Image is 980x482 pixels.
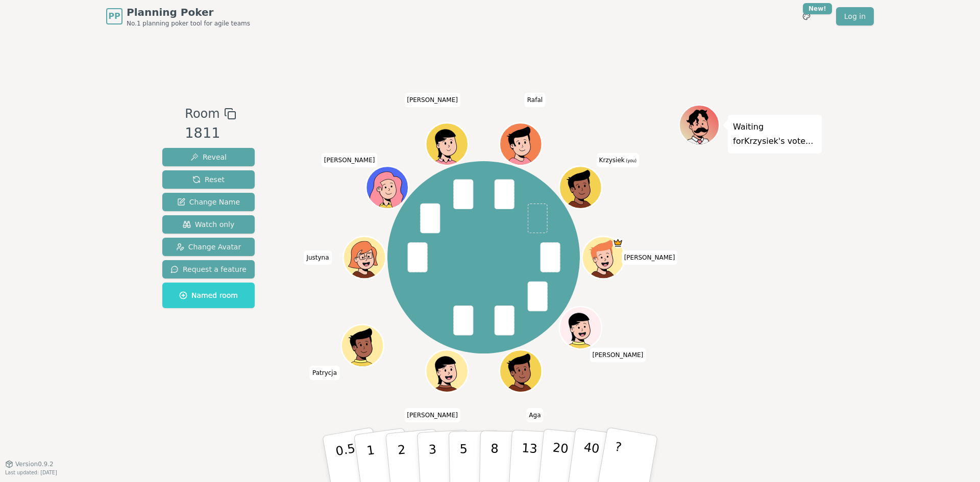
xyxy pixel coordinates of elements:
span: Change Avatar [176,242,241,252]
span: Planning Poker [127,5,250,19]
button: Named room [162,283,255,308]
span: Reveal [190,152,227,162]
span: Click to change your name [622,250,678,265]
span: Room [185,105,219,123]
span: Click to change your name [590,348,646,362]
span: Click to change your name [404,408,460,422]
span: Watch only [183,219,235,230]
span: Last updated: [DATE] [5,470,57,475]
button: Reset [162,170,255,189]
span: Reset [192,174,225,185]
span: Click to change your name [404,92,460,107]
button: Version0.9.2 [5,460,54,468]
button: Watch only [162,215,255,234]
button: Click to change your avatar [560,167,600,207]
a: PPPlanning PokerNo.1 planning poker tool for agile teams [106,5,250,28]
div: 1811 [185,123,236,144]
span: Click to change your name [304,250,331,265]
span: Request a feature [170,264,247,274]
span: No.1 planning poker tool for agile teams [127,19,250,28]
span: Igor is the host [612,238,623,248]
span: Click to change your name [310,366,339,380]
span: Click to change your name [526,408,543,422]
button: Change Name [162,193,255,211]
span: Named room [179,290,238,300]
a: Log in [836,7,874,26]
span: Click to change your name [322,153,378,167]
button: Request a feature [162,260,255,278]
span: PP [108,10,120,22]
p: Waiting for Krzysiek 's vote... [733,120,817,148]
div: New! [803,3,832,14]
span: Change Name [177,197,240,207]
button: Reveal [162,148,255,166]
button: Change Avatar [162,238,255,256]
span: Click to change your name [525,92,545,107]
span: Click to change your name [597,153,640,167]
span: Version 0.9.2 [15,460,54,468]
button: New! [797,7,816,26]
span: (you) [625,158,637,163]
